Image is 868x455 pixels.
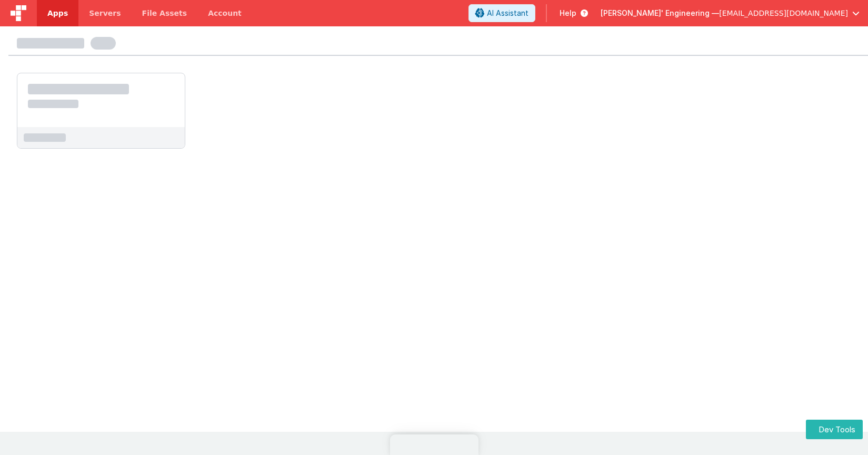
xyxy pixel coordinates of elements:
[806,420,863,439] button: Dev Tools
[601,8,719,18] span: [PERSON_NAME]' Engineering —
[560,8,576,18] span: Help
[142,8,187,18] span: File Assets
[487,8,528,18] span: AI Assistant
[468,4,535,22] button: AI Assistant
[47,8,68,18] span: Apps
[719,8,848,18] span: [EMAIL_ADDRESS][DOMAIN_NAME]
[89,8,121,18] span: Servers
[601,8,860,18] button: [PERSON_NAME]' Engineering — [EMAIL_ADDRESS][DOMAIN_NAME]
